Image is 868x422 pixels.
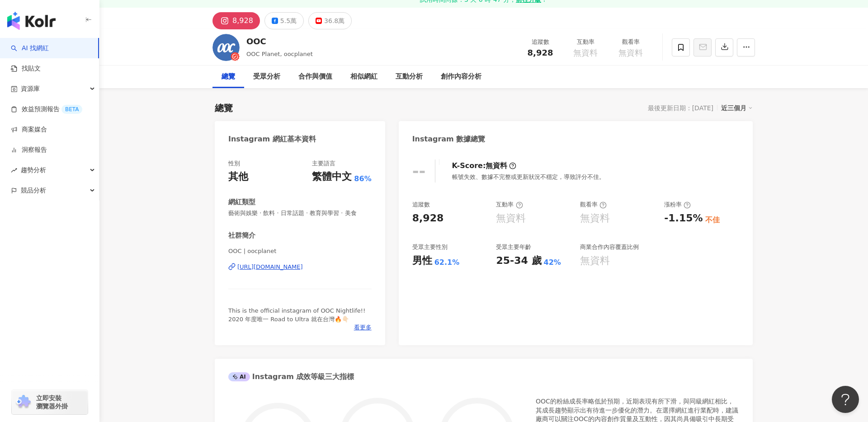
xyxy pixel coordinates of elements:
div: 總覽 [222,71,235,82]
div: 受眾主要性別 [412,243,448,251]
div: Instagram 成效等級三大指標 [228,372,354,382]
span: 立即安裝 瀏覽器外掛 [36,394,68,410]
div: 5.5萬 [280,14,297,27]
button: 5.5萬 [264,12,304,29]
div: 受眾主要年齡 [496,243,531,251]
div: 無資料 [580,211,610,225]
div: [URL][DOMAIN_NAME] [237,263,303,271]
div: 無資料 [496,211,526,225]
span: OOC Planet, oocplanet [246,51,313,57]
div: 62.1% [434,258,460,267]
div: 帳號失效、數據不完整或更新狀況不穩定，導致評分不佳。 [452,173,605,181]
span: 無資料 [618,48,643,57]
img: chrome extension [14,395,32,409]
div: 其他 [228,170,248,184]
span: 無資料 [573,48,598,57]
div: 互動分析 [396,71,423,82]
div: K-Score : [452,161,517,171]
div: 性別 [228,159,240,168]
div: 無資料 [580,254,610,268]
a: searchAI 找網紅 [11,44,49,53]
div: 不佳 [705,215,720,225]
div: Instagram 數據總覽 [412,134,486,144]
span: 趨勢分析 [21,160,46,180]
div: 追蹤數 [523,38,557,47]
img: logo [7,12,56,30]
div: 無資料 [486,161,507,171]
span: 資源庫 [21,79,40,99]
div: 追蹤數 [412,201,430,209]
div: 近三個月 [721,102,753,114]
div: -1.15% [664,211,703,225]
div: 互動率 [568,38,603,47]
div: 繁體中文 [312,170,352,184]
a: 商案媒合 [11,125,47,134]
span: 看更多 [354,324,372,332]
div: 42% [544,258,561,267]
div: 社群簡介 [228,231,255,240]
div: 男性 [412,254,432,268]
div: 觀看率 [613,38,648,47]
button: 36.8萬 [308,12,352,29]
a: chrome extension立即安裝 瀏覽器外掛 [12,390,88,414]
div: 網紅類型 [228,197,255,207]
span: This is the official instagram of OOC Nightlife!! ⁣⁣⁣⁣⁣⁣⁣ 2020 年度唯一 Road to Ultra 就在台灣🔥👇🏻 [228,307,367,322]
div: -- [412,162,426,180]
span: 8,928 [528,48,553,57]
div: 總覽 [215,102,233,114]
span: 競品分析 [21,180,46,201]
a: 效益預測報告BETA [11,105,82,114]
div: 觀看率 [580,201,607,209]
div: 8,928 [232,14,253,27]
span: 86% [354,174,371,184]
div: OOC [246,36,313,47]
div: Instagram 網紅基本資料 [228,134,316,144]
div: 互動率 [496,201,523,209]
button: 8,928 [212,12,260,29]
span: 藝術與娛樂 · 飲料 · 日常話題 · 教育與學習 · 美食 [228,209,372,217]
div: 受眾分析 [253,71,280,82]
a: 找貼文 [11,64,41,73]
div: 8,928 [412,211,444,225]
div: 相似網紅 [350,71,377,82]
div: 主要語言 [312,159,335,168]
iframe: Help Scout Beacon - Open [832,386,859,413]
a: [URL][DOMAIN_NAME] [228,263,372,271]
img: KOL Avatar [212,34,240,61]
div: 36.8萬 [324,14,344,27]
div: 商業合作內容覆蓋比例 [580,243,639,251]
div: 最後更新日期：[DATE] [648,104,713,112]
div: 漲粉率 [664,201,691,209]
div: 創作內容分析 [441,71,481,82]
a: 洞察報告 [11,145,47,155]
span: OOC | oocplanet [228,247,372,255]
span: rise [11,167,17,173]
div: 合作與價值 [298,71,332,82]
div: 25-34 歲 [496,254,541,268]
div: AI [228,372,250,381]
